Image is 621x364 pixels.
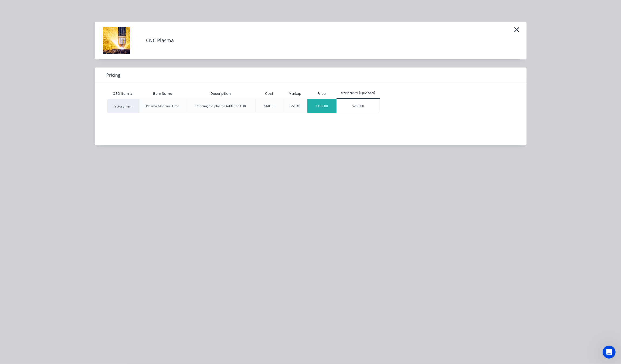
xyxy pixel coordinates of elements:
div: 220% [291,104,300,109]
div: $260.00 [337,99,380,113]
span: Pricing [107,72,121,78]
iframe: Intercom live chat [603,346,616,359]
div: $192.00 [307,99,337,113]
div: Plasma Machine Time [146,104,179,109]
div: QBO Item # [107,88,139,99]
div: Standard (Quoted) [337,91,380,96]
div: Item Name [149,87,177,100]
div: $60.00 [264,104,275,109]
div: factory_item [107,99,139,113]
img: CNC Plasma [103,27,130,54]
div: Cost [256,88,283,99]
div: Price [307,88,337,99]
h4: CNC Plasma [138,35,182,46]
div: Running the plasma table for 1HR [196,104,246,109]
div: Description [206,87,235,100]
div: Markup [283,88,307,99]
